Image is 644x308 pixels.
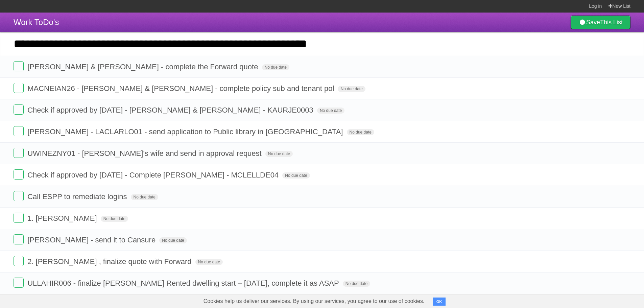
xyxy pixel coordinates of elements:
span: [PERSON_NAME] & [PERSON_NAME] - complete the Forward quote [27,63,260,71]
label: Done [14,148,24,158]
span: MACNEIAN26 - [PERSON_NAME] & [PERSON_NAME] - complete policy sub and tenant pol [27,84,336,93]
label: Done [14,213,24,223]
span: UWINEZNY01 - [PERSON_NAME]'s wife and send in approval request [27,149,263,158]
span: ULLAHIR006 - finalize [PERSON_NAME] Rented dwelling start – [DATE], complete it as ASAP [27,279,341,287]
label: Done [14,61,24,71]
label: Done [14,104,24,115]
label: Done [14,278,24,288]
button: OK [433,298,446,306]
span: Work ToDo's [14,18,59,27]
span: No due date [347,129,374,135]
span: No due date [282,172,310,179]
span: No due date [343,281,370,287]
span: No due date [317,108,344,114]
label: Done [14,191,24,201]
span: No due date [101,216,128,222]
label: Done [14,234,24,244]
b: This List [600,19,623,26]
span: No due date [262,64,289,70]
label: Done [14,126,24,136]
span: 2. [PERSON_NAME] , finalize quote with Forward [27,257,193,266]
span: Check if approved by [DATE] - [PERSON_NAME] & [PERSON_NAME] - KAURJE0003 [27,106,315,114]
span: Call ESPP to remediate logins [27,192,128,201]
label: Done [14,83,24,93]
span: [PERSON_NAME] - LACLARLO01 - send application to Public library in [GEOGRAPHIC_DATA] [27,127,344,136]
span: No due date [195,259,223,265]
span: No due date [338,86,365,92]
a: SaveThis List [571,16,630,29]
label: Done [14,256,24,266]
span: No due date [265,151,293,157]
span: Cookies help us deliver our services. By using our services, you agree to our use of cookies. [197,294,431,308]
label: Done [14,169,24,180]
span: 1. [PERSON_NAME] [27,214,98,222]
span: [PERSON_NAME] - send it to Cansure [27,236,157,244]
span: No due date [159,237,187,243]
span: No due date [131,194,158,200]
span: Check if approved by [DATE] - Complete [PERSON_NAME] - MCLELLDE04 [27,171,280,179]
